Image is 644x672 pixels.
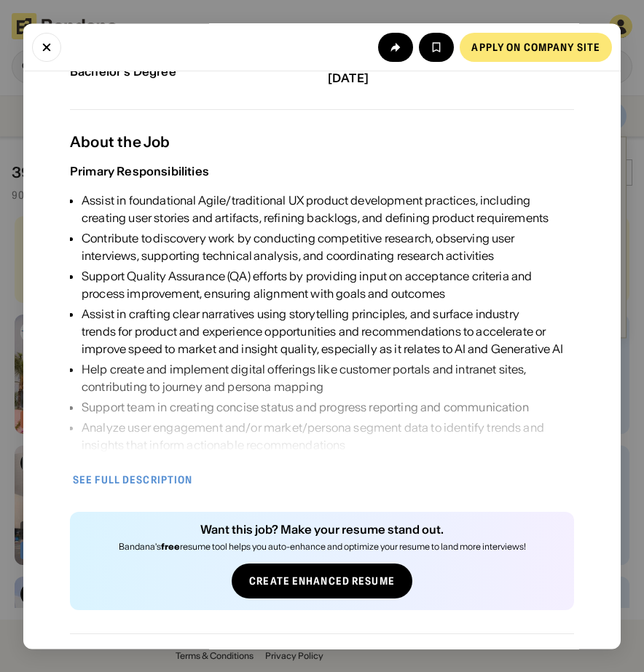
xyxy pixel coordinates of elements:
button: Close [32,32,61,61]
div: Analyze user engagement and/or market/persona segment data to identify trends and insights that i... [82,419,574,454]
a: Apply on company site [460,32,612,61]
div: Apply on company site [471,41,600,52]
div: Assist in foundational Agile/traditional UX product development practices, including creating use... [82,191,574,226]
div: Support Quality Assurance (QA) efforts by providing input on acceptance criteria and process impr... [82,267,574,302]
div: Contribute to discovery work by conducting competitive research, observing user interviews, suppo... [82,229,574,264]
div: [DATE] [328,72,574,86]
div: See full description [73,475,192,485]
div: Support team in creating concise status and progress reporting and communication [82,398,574,416]
div: Help create and implement digital offerings like customer portals and intranet sites, contributin... [82,360,574,395]
div: About the Job [70,133,574,151]
div: Bachelor's Degree [70,65,316,79]
div: Want this job? Make your resume stand out. [200,523,444,535]
div: Create Enhanced Resume [249,577,395,587]
div: Assist in crafting clear narratives using storytelling principles, and surface industry trends fo... [82,305,574,357]
div: Primary Responsibilities [70,164,209,178]
div: Bandana's resume tool helps you auto-enhance and optimize your resume to land more interviews! [119,541,526,553]
b: free [161,541,180,552]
